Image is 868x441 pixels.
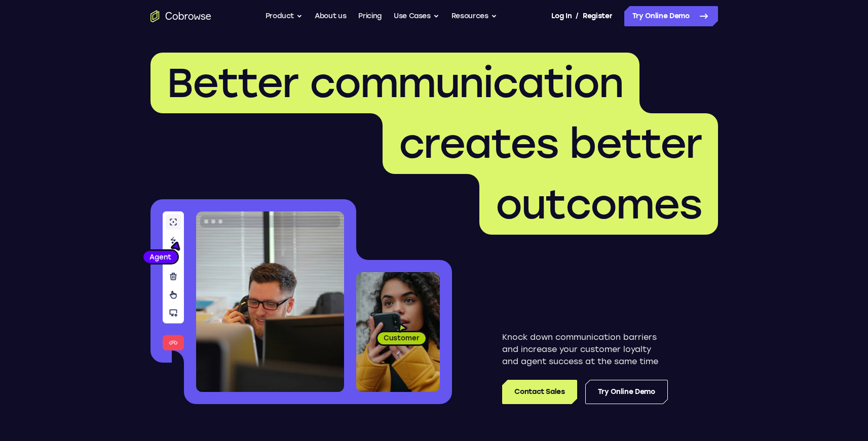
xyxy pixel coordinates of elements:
button: Resources [451,6,497,26]
a: Contact Sales [502,380,577,404]
img: A series of tools used in co-browsing sessions [163,211,184,350]
p: Knock down communication barriers and increase your customer loyalty and agent success at the sam... [502,331,668,368]
a: Go to the home page [150,10,211,22]
a: Log In [551,6,572,26]
img: A customer holding their phone [356,272,440,392]
span: outcomes [496,180,702,229]
span: Agent [143,252,177,262]
a: Try Online Demo [585,380,668,404]
a: Try Online Demo [624,6,718,26]
span: creates better [399,119,702,168]
span: / [576,10,579,22]
span: Better communication [167,59,623,107]
a: About us [315,6,346,26]
a: Pricing [358,6,382,26]
span: Customer [378,333,426,343]
a: Register [583,6,612,26]
button: Product [266,6,303,26]
button: Use Cases [394,6,439,26]
img: A customer support agent talking on the phone [196,211,344,392]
